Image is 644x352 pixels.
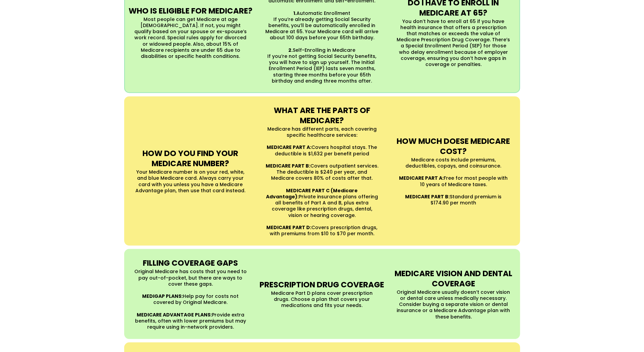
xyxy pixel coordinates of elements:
strong: MEDICARE PART D: [267,224,312,231]
strong: MEDICARE PART C (Medicare Advantage): [266,187,358,200]
strong: 2. [289,47,293,53]
p: Your Medicare number is on your red, white, and blue Medicare card. Always carry your card with y... [133,169,248,194]
p: Original Medicare usually doesn’t cover vision or dental care unless medically necessary. Conside... [396,289,511,320]
p: Self-Enrolling in Medicare [265,41,379,53]
p: Standard premium is $174.90 per month [396,194,511,206]
p: Medicare has different parts, each covering specific healthcare services: [265,126,379,138]
p: Help pay for costs not covered by Original Medicare. [133,293,248,305]
p: You don’t have to enroll at 65 if you have health insurance that offers a prescription that match... [396,18,511,68]
p: Provide extra benefits, often with lower premiums but may require using in-network providers. [133,312,248,330]
strong: MEDICARE PART B: [266,162,310,169]
p: Covers hospital stays. The deductible is $1,632 per benefit period [265,144,379,156]
p: Covers prescription drugs, with premiums from $10 to $70 per month. [265,224,379,237]
p: Original Medicare has costs that you need to pay out-of-pocket, but there are ways to cover these... [133,268,248,287]
p: If you’re not getting Social Security benefits, you will have to sign up yourself. The Initial En... [265,53,379,84]
p: Medicare Part D plans cover prescription drugs. Choose a plan that covers your medications and fi... [265,290,379,309]
p: Private insurance plans offering all benefits of Part A and B, plus extra coverage like prescript... [265,188,379,218]
p: Free for most people with 10 years of Medicare taxes. [396,175,511,187]
strong: 1. [294,10,297,17]
p: Automatic Enrollment [265,4,379,16]
strong: FILLING COVERAGE GAPS [143,258,238,268]
strong: MEDICARE VISION AND DENTAL COVERAGE [395,268,512,289]
strong: MEDIGAP PLANS: [142,293,183,300]
p: Most people can get Medicare at age [DEMOGRAPHIC_DATA]. If not, you might qualify based on your s... [133,16,248,59]
strong: WHO IS ELIGIBLE FOR MEDICARE? [129,5,252,16]
strong: HOW DO YOU FIND YOUR MEDICARE NUMBER? [142,148,238,169]
strong: WHAT ARE THE PARTS OF MEDICARE? [274,105,370,126]
strong: MEDICARE PART B: [405,193,450,200]
p: If you’re already getting Social Security benefits, you’ll be automatically enrolled in Medicare ... [265,16,379,41]
strong: HOW MUCH DOESE MEDICARE COST? [397,136,510,157]
strong: PRESCRIPTION DRUG COVERAGE [260,279,384,290]
p: Medicare costs include premiums, deductibles, copays, and coinsurance. [396,157,511,169]
strong: MEDICARE PART A: [267,144,312,151]
p: Covers outpatient services. The deductible is $240 per year, and Medicare covers 80% of costs aft... [265,163,379,181]
strong: MEDICARE ADVANTAGE PLANS: [137,311,212,318]
strong: MEDICARE PART A: [399,175,444,181]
